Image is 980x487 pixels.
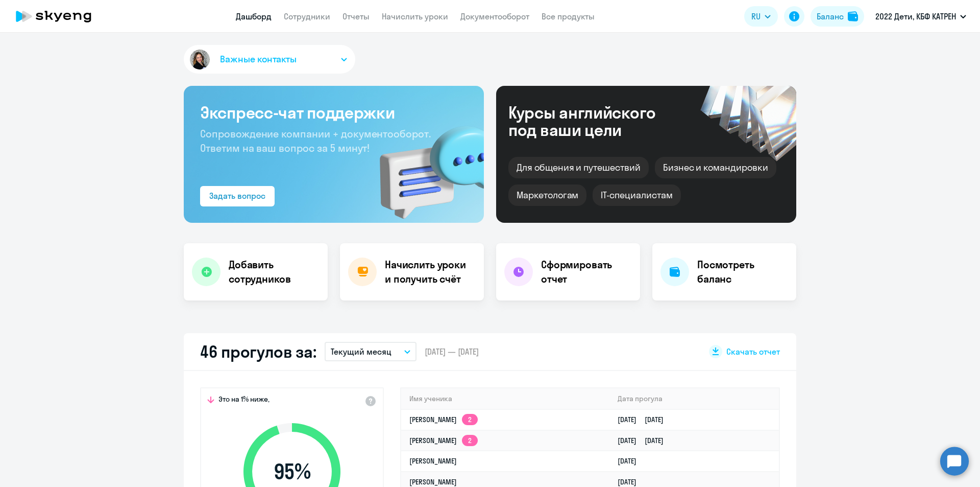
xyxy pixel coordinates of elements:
a: [DATE][DATE] [618,436,672,445]
a: [PERSON_NAME] [409,456,457,466]
a: Все продукты [542,11,595,21]
a: [PERSON_NAME] [409,477,457,486]
a: Начислить уроки [382,11,448,21]
button: 2022 Дети, КБФ КАТРЕН [870,4,971,29]
div: IT-специалистам [593,184,680,206]
span: Важные контакты [220,53,297,66]
a: Отчеты [342,11,370,21]
div: Маркетологам [508,184,586,206]
button: Важные контакты [184,45,355,74]
span: [DATE] — [DATE] [425,346,479,357]
span: 95 % [233,459,351,484]
p: Текущий месяц [331,345,391,358]
div: Бизнес и командировки [655,157,776,178]
div: Для общения и путешествий [508,157,649,178]
h4: Добавить сотрудников [229,258,320,286]
app-skyeng-badge: 2 [462,435,478,446]
th: Дата прогула [609,388,779,409]
p: 2022 Дети, КБФ КАТРЕН [875,10,956,22]
th: Имя ученика [401,388,609,409]
h2: 46 прогулов за: [200,341,316,362]
h4: Посмотреть баланс [697,258,788,286]
h3: Экспресс-чат поддержки [200,102,468,123]
img: bg-img [365,108,484,223]
span: Это на 1% ниже, [218,395,269,407]
app-skyeng-badge: 2 [462,414,478,425]
a: [PERSON_NAME]2 [409,436,478,445]
span: RU [751,10,761,22]
h4: Сформировать отчет [541,258,632,286]
button: RU [744,6,778,27]
h4: Начислить уроки и получить счёт [385,258,474,286]
div: Задать вопрос [209,190,265,202]
span: Скачать отчет [726,346,780,357]
a: [DATE] [618,477,645,486]
img: avatar [188,48,212,72]
a: [PERSON_NAME]2 [409,415,478,424]
a: [DATE] [618,456,645,466]
button: Задать вопрос [200,186,275,206]
a: Документооборот [460,11,529,21]
a: Дашборд [236,11,272,21]
button: Текущий месяц [325,342,416,361]
div: Курсы английского под ваши цели [508,104,683,138]
img: balance [848,11,858,21]
a: Сотрудники [284,11,330,21]
span: Сопровождение компании + документооборот. Ответим на ваш вопрос за 5 минут! [200,127,431,154]
div: Баланс [817,10,844,22]
a: [DATE][DATE] [618,415,672,424]
button: Балансbalance [811,6,864,27]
